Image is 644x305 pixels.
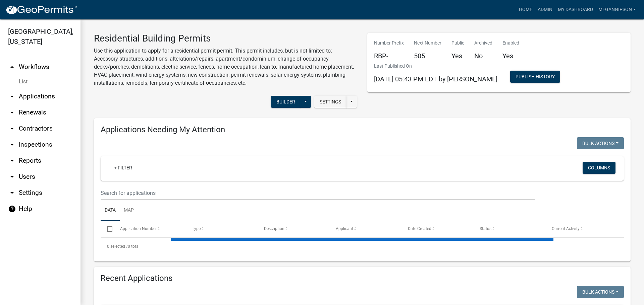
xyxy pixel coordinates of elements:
[451,40,464,47] p: Public
[8,173,16,181] i: arrow_drop_down
[596,3,639,16] a: megangipson
[577,286,624,298] button: Bulk Actions
[480,226,491,231] span: Status
[314,96,346,108] button: Settings
[555,3,596,16] a: My Dashboard
[109,162,138,174] a: + Filter
[107,244,128,249] span: 0 selected /
[545,221,617,237] datatable-header-cell: Current Activity
[257,221,329,237] datatable-header-cell: Description
[336,226,353,231] span: Applicant
[271,96,301,108] button: Builder
[8,108,16,117] i: arrow_drop_down
[329,221,401,237] datatable-header-cell: Applicant
[113,221,185,237] datatable-header-cell: Application Number
[374,75,497,83] span: [DATE] 05:43 PM EDT by [PERSON_NAME]
[101,186,535,200] input: Search for applications
[120,226,157,231] span: Application Number
[374,52,404,60] h5: RBP-
[120,200,138,221] a: Map
[535,3,555,16] a: Admin
[374,40,404,47] p: Number Prefix
[502,52,519,60] h5: Yes
[192,226,201,231] span: Type
[8,141,16,149] i: arrow_drop_down
[101,221,113,237] datatable-header-cell: Select
[264,226,284,231] span: Description
[401,221,473,237] datatable-header-cell: Date Created
[94,47,357,87] p: Use this application to apply for a residential permit permit. This permit includes, but is not l...
[185,221,258,237] datatable-header-cell: Type
[8,189,16,197] i: arrow_drop_down
[8,92,16,100] i: arrow_drop_down
[8,205,16,213] i: help
[583,162,615,174] button: Columns
[510,75,560,80] wm-modal-confirm: Workflow Publish History
[8,63,16,71] i: arrow_drop_up
[8,125,16,133] i: arrow_drop_down
[577,137,624,149] button: Bulk Actions
[101,274,624,283] h4: Recent Applications
[552,226,580,231] span: Current Activity
[474,52,492,60] h5: No
[510,71,560,83] button: Publish History
[473,221,545,237] datatable-header-cell: Status
[94,33,357,44] h3: Residential Building Permits
[502,40,519,47] p: Enabled
[8,157,16,165] i: arrow_drop_down
[101,200,120,221] a: Data
[101,125,624,135] h4: Applications Needing My Attention
[516,3,535,16] a: Home
[374,63,497,70] p: Last Published On
[408,226,431,231] span: Date Created
[451,52,464,60] h5: Yes
[474,40,492,47] p: Archived
[101,238,624,255] div: 0 total
[414,52,441,60] h5: 505
[414,40,441,47] p: Next Number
